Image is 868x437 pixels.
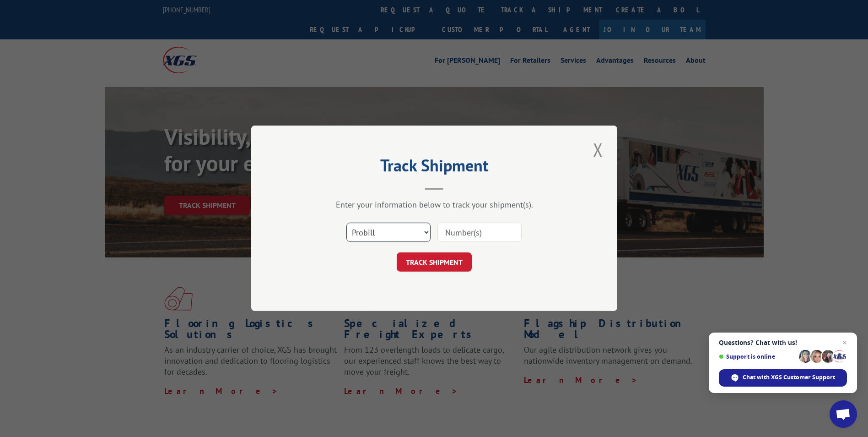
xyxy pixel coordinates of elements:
span: Chat with XGS Customer Support [743,373,835,382]
span: Questions? Chat with us! [719,339,847,346]
h2: Track Shipment [297,159,571,176]
span: Support is online [719,353,796,360]
div: Enter your information below to track your shipment(s). [297,200,571,210]
button: Close modal [590,137,606,162]
input: Number(s) [437,223,522,242]
span: Chat with XGS Customer Support [719,369,847,387]
a: Open chat [830,400,857,428]
button: TRACK SHIPMENT [397,253,472,272]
